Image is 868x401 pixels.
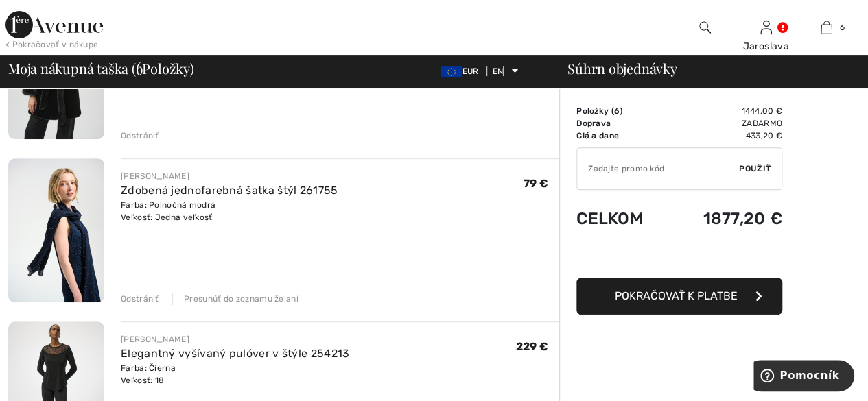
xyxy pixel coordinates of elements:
img: Prvá trieda [5,11,103,38]
img: vyhľadať na webovej stránke [699,19,711,36]
font: Použiť [739,164,771,173]
font: 6 [839,23,844,32]
font: Odstrániť [121,294,159,304]
a: Prihlásiť sa [760,21,772,34]
font: Celkom [576,209,643,228]
font: ) [620,106,622,116]
font: Zadarmo [742,119,782,128]
font: 1444,00 € [741,106,782,116]
font: 6 [136,55,143,79]
img: Euro [441,66,462,77]
font: Farba: Čierna [121,363,176,373]
input: Promo kód [577,148,739,189]
img: Moje informácie [760,19,772,36]
img: Moja taška [821,19,832,36]
font: 6 [614,106,620,116]
img: Zdobená jednofarebná šatka štýl 261755 [8,158,104,302]
font: Položky ( [576,106,614,116]
font: 79 € [524,177,548,190]
font: Veľkosť: 18 [121,376,164,385]
font: 229 € [516,340,549,353]
iframe: PayPal [576,242,782,273]
font: Odstrániť [121,131,159,141]
font: Farba: Polnočná modrá [121,200,215,210]
font: Pokračovať k platbe [615,289,738,302]
font: EN [493,66,504,76]
font: Položky) [142,59,193,77]
font: Moja nákupná taška ( [8,59,136,77]
font: < Pokračovať v nákupe [5,40,98,49]
a: Zdobená jednofarebná šatka štýl 261755 [121,184,338,197]
font: [PERSON_NAME] [121,171,189,181]
font: 1877,20 € [703,209,782,228]
font: Presunúť do zoznamu želaní [184,294,298,304]
font: Doprava [576,119,611,128]
font: EUR [462,66,479,76]
button: Pokračovať k platbe [576,278,782,315]
font: [PERSON_NAME] [121,335,189,344]
font: Jaroslava [742,40,789,52]
a: 6 [797,19,856,36]
iframe: Otvorí sa widget, kde nájdete viac informácií [753,360,854,394]
font: 433,20 € [746,131,782,141]
font: Veľkosť: Jedna veľkosť [121,212,213,222]
a: Elegantný vyšívaný pulóver v štýle 254213 [121,347,349,360]
font: Súhrn objednávky [567,59,677,77]
font: Clá a dane [576,131,619,141]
